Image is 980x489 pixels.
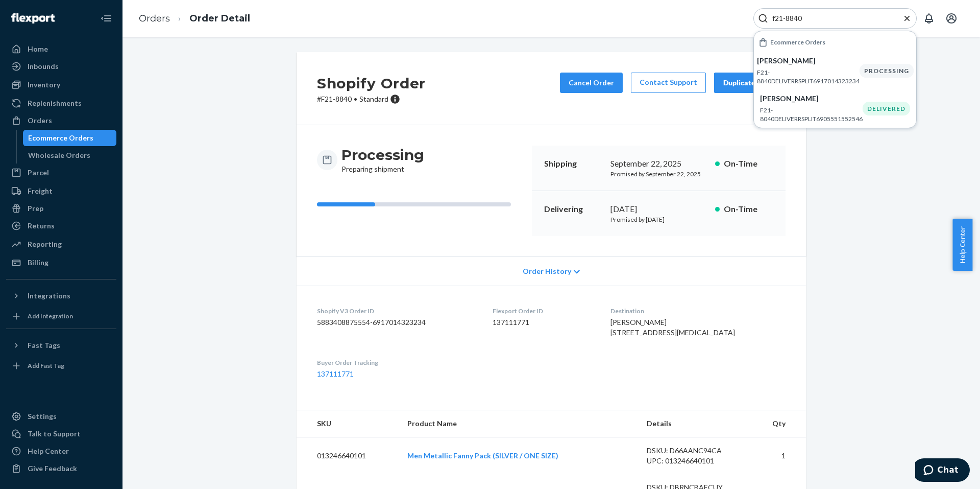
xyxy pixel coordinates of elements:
div: Home [28,44,48,54]
div: Orders [28,115,52,126]
th: SKU [297,410,399,437]
a: Contact Support [631,73,706,93]
div: Settings [28,411,57,422]
a: Orders [139,13,170,24]
dd: 5883408875554-6917014323234 [317,317,476,328]
p: Delivering [544,203,602,215]
div: Reporting [28,239,62,249]
img: Flexport logo [11,13,55,24]
iframe: Opens a widget where you can chat to one of our agents [915,458,970,484]
span: • [354,95,357,103]
a: Inventory [6,77,116,93]
div: Returns [28,221,55,231]
dt: Destination [610,307,786,315]
button: Cancel Order [560,73,623,93]
a: Settings [6,408,116,425]
td: 013246640101 [297,437,399,475]
div: Wholesale Orders [28,150,90,160]
span: [PERSON_NAME] [STREET_ADDRESS][MEDICAL_DATA] [610,318,735,337]
button: Open notifications [919,8,939,29]
p: On-Time [724,158,773,170]
button: Close Search [902,13,912,24]
a: Help Center [6,443,116,459]
a: Wholesale Orders [23,147,117,164]
a: Orders [6,112,116,129]
button: Open account menu [941,8,962,29]
p: Promised by September 22, 2025 [610,170,707,178]
div: PROCESSING [860,64,914,78]
div: Parcel [28,168,49,178]
h3: Processing [341,146,424,164]
div: Give Feedback [28,463,77,474]
a: Replenishments [6,95,116,111]
svg: Search Icon [758,13,768,24]
div: Inventory [28,80,60,90]
a: Freight [6,183,116,199]
a: Add Integration [6,308,116,324]
p: [PERSON_NAME] [757,56,860,66]
dt: Shopify V3 Order ID [317,307,476,315]
a: Reporting [6,236,116,252]
div: Inbounds [28,61,59,72]
div: Billing [28,258,48,268]
th: Product Name [399,410,639,437]
a: 137111771 [317,369,354,378]
a: Men Metallic Fanny Pack (SILVER / ONE SIZE) [407,451,558,460]
button: Integrations [6,288,116,304]
a: Add Fast Tag [6,358,116,374]
button: Close Navigation [96,8,116,29]
div: Fast Tags [28,340,60,351]
div: [DATE] [610,203,707,215]
button: Talk to Support [6,426,116,442]
button: Give Feedback [6,460,116,477]
div: Freight [28,186,53,196]
div: UPC: 013246640101 [647,456,743,466]
div: Duplicate Order [723,78,777,88]
div: DSKU: D66AANC94CA [647,446,743,456]
input: Search Input [768,13,894,24]
h6: Ecommerce Orders [770,39,825,45]
ol: breadcrumbs [131,4,258,34]
a: Prep [6,200,116,217]
p: # F21-8840 [317,94,426,104]
div: Talk to Support [28,429,81,439]
p: F21-8840DELIVERRSPLIT6917014323234 [757,68,860,85]
div: Add Integration [28,312,73,320]
div: Help Center [28,446,69,456]
a: Billing [6,254,116,271]
a: Home [6,41,116,57]
a: Order Detail [189,13,250,24]
dd: 137111771 [493,317,594,328]
div: Replenishments [28,98,82,108]
button: Fast Tags [6,337,116,354]
p: On-Time [724,203,773,215]
p: Shipping [544,158,602,170]
a: Ecommerce Orders [23,130,117,146]
div: September 22, 2025 [610,158,707,170]
button: Help Center [952,219,972,271]
dt: Flexport Order ID [493,307,594,315]
div: DELIVERED [863,102,910,115]
span: Order History [523,266,571,276]
div: Prep [28,203,43,214]
p: Promised by [DATE] [610,215,707,224]
dt: Buyer Order Tracking [317,358,476,367]
h2: Shopify Order [317,73,426,94]
th: Details [639,410,751,437]
a: Inbounds [6,58,116,75]
a: Parcel [6,165,116,181]
div: Ecommerce Orders [28,133,93,143]
th: Qty [750,410,806,437]
span: Standard [359,95,388,103]
td: 1 [750,437,806,475]
p: [PERSON_NAME] [760,94,863,104]
div: Preparing shipment [341,146,424,174]
p: F21-8040DELIVERRSPLIT6905551552546 [760,106,863,123]
div: Integrations [28,291,70,301]
a: Returns [6,218,116,234]
button: Duplicate Order [714,73,786,93]
div: Add Fast Tag [28,361,64,370]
